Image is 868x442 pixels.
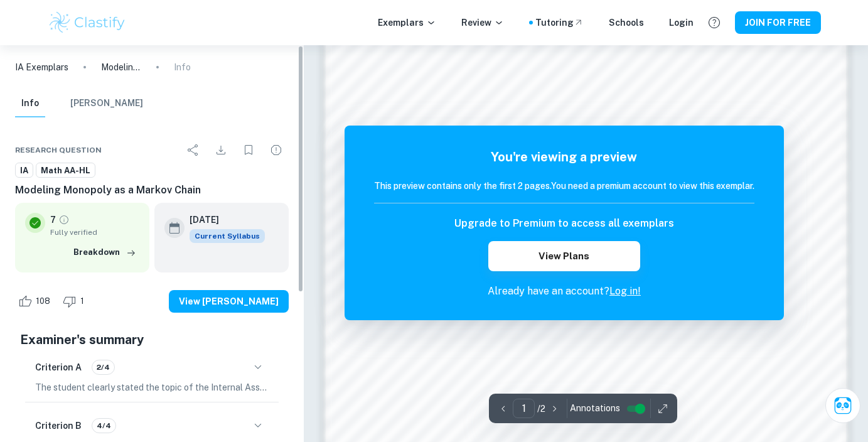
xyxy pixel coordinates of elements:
[16,164,33,177] span: IA
[35,360,82,374] h6: Criterion A
[378,16,436,30] p: Exemplars
[190,229,265,243] span: Current Syllabus
[374,148,754,166] h5: You're viewing a preview
[92,420,115,431] span: 4/4
[15,163,33,178] a: IA
[374,179,754,193] h6: This preview contains only the first 2 pages. You need a premium account to view this exemplar.
[50,227,139,238] span: Fully verified
[20,330,284,349] h5: Examiner's summary
[35,380,269,394] p: The student clearly stated the topic of the Internal Assessment and explained it in the introduct...
[15,291,57,311] div: Like
[669,16,694,30] a: Login
[264,137,289,163] div: Report issue
[735,11,821,34] button: JOIN FOR FREE
[181,137,206,163] div: Share
[70,243,139,262] button: Breakdown
[92,362,114,373] span: 2/4
[48,10,127,35] img: Clastify logo
[15,183,289,198] h6: Modeling Monopoly as a Markov Chain
[60,291,91,311] div: Dislike
[15,60,68,74] a: IA Exemplars
[58,214,70,225] a: Grade fully verified
[537,402,545,416] p: / 2
[488,241,640,271] button: View Plans
[101,60,141,74] p: Modeling Monopoly as a Markov Chain
[73,295,91,308] span: 1
[190,213,255,227] h6: [DATE]
[36,163,95,178] a: Math AA-HL
[190,229,265,243] div: This exemplar is based on the current syllabus. Feel free to refer to it for inspiration/ideas wh...
[704,12,725,33] button: Help and Feedback
[236,137,261,163] div: Bookmark
[461,16,504,30] p: Review
[174,60,191,74] p: Info
[570,402,620,415] span: Annotations
[454,216,674,231] h6: Upgrade to Premium to access all exemplars
[15,90,45,117] button: Info
[50,213,56,227] p: 7
[535,16,584,30] a: Tutoring
[374,284,754,299] p: Already have an account?
[70,90,143,117] button: [PERSON_NAME]
[15,144,102,156] span: Research question
[35,419,82,433] h6: Criterion B
[208,137,233,163] div: Download
[29,295,57,308] span: 108
[609,16,644,30] a: Schools
[609,285,641,297] a: Log in!
[169,290,289,313] button: View [PERSON_NAME]
[825,388,860,423] button: Ask Clai
[36,164,95,177] span: Math AA-HL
